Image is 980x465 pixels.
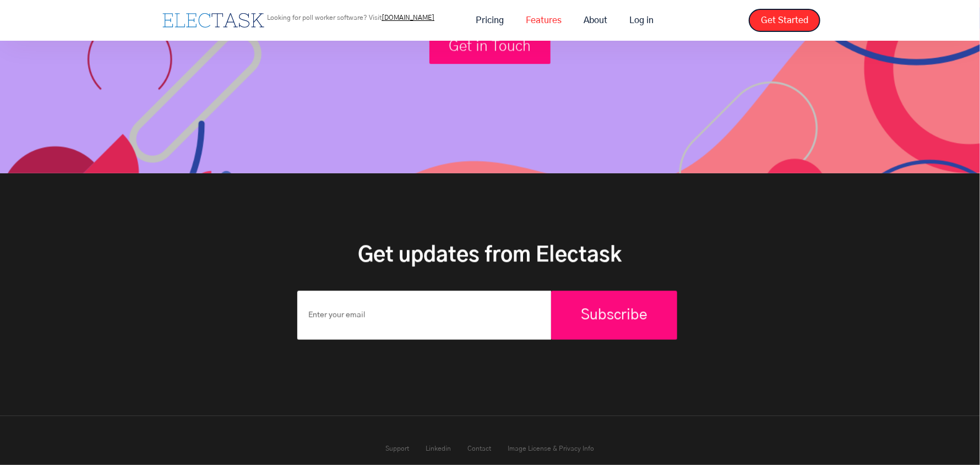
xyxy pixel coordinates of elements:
[382,14,434,21] a: [DOMAIN_NAME]
[386,445,410,452] a: Support
[749,9,820,32] a: Get Started
[429,29,551,63] a: Get in Touch
[508,445,595,452] a: Image License & Privacy Info
[297,291,551,340] input: Enter your email
[619,9,665,32] a: Log in
[515,9,573,32] a: Features
[426,445,451,452] a: Linkedin
[297,291,683,340] form: Email Form
[468,445,492,452] a: Contact
[160,10,267,30] a: home
[267,14,434,21] p: Looking for poll worker software? Visit
[551,291,677,340] input: Subscribe
[465,9,515,32] a: Pricing
[573,9,619,32] a: About
[297,242,683,269] h2: Get updates from Electask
